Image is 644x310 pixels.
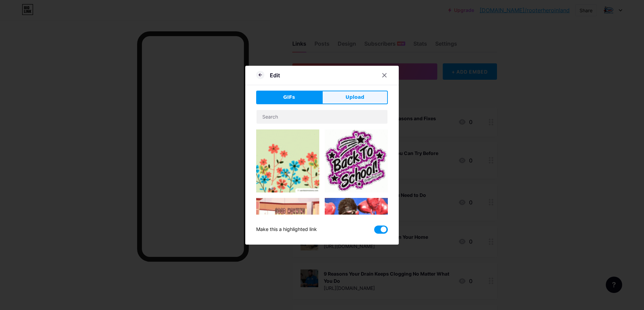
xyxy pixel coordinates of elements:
img: Gihpy [325,198,388,246]
span: Upload [346,94,364,101]
div: Edit [270,71,280,79]
span: GIFs [283,94,295,101]
button: GIFs [256,91,322,104]
div: Make this a highlighted link [256,226,317,234]
input: Search [257,110,387,124]
img: Gihpy [256,198,319,261]
img: Gihpy [325,129,388,192]
button: Upload [322,91,388,104]
img: Gihpy [256,129,319,192]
